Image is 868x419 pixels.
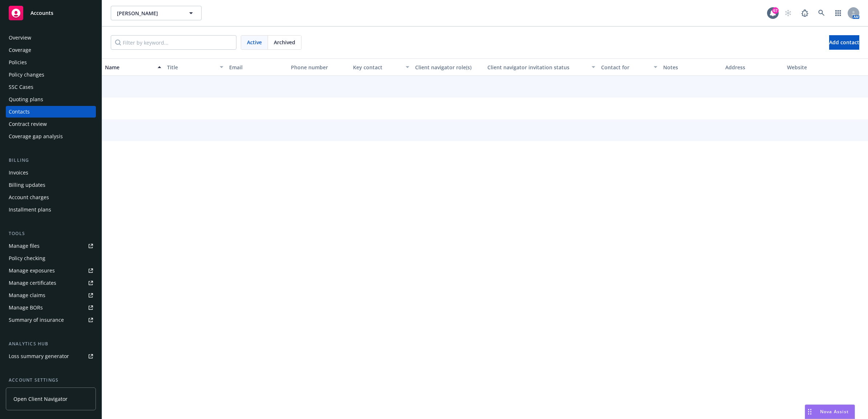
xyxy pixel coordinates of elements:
[663,63,719,71] div: Notes
[288,58,350,76] button: Phone number
[598,58,660,76] button: Contact for
[831,6,845,20] a: Switch app
[226,58,288,76] button: Email
[787,63,843,71] div: Website
[722,58,784,76] button: Address
[725,63,782,71] div: Address
[6,377,96,384] div: Account settings
[6,302,96,313] a: Manage BORs
[9,167,28,178] div: Invoices
[9,240,40,252] div: Manage files
[6,192,96,203] a: Account charges
[9,32,31,44] div: Overview
[6,340,96,348] div: Analytics hub
[9,57,27,68] div: Policies
[9,179,45,191] div: Billing updates
[6,3,96,23] a: Accounts
[415,63,482,71] div: Client navigator role(s)
[9,131,63,142] div: Coverage gap analysis
[9,118,47,130] div: Contract review
[487,63,587,71] div: Client navigator invitation status
[229,63,285,71] div: Email
[102,58,164,76] button: Name
[9,277,56,289] div: Manage certificates
[6,81,96,93] a: SSC Cases
[164,58,226,76] button: Title
[111,6,202,20] button: [PERSON_NAME]
[412,58,484,76] button: Client navigator role(s)
[111,35,236,50] input: Filter by keyword...
[274,38,295,46] span: Archived
[247,38,262,46] span: Active
[798,6,812,20] a: Report a Bug
[6,277,96,289] a: Manage certificates
[353,63,401,71] div: Key contact
[6,94,96,105] a: Quoting plans
[13,395,68,403] span: Open Client Navigator
[9,252,45,264] div: Policy checking
[6,314,96,326] a: Summary of insurance
[6,118,96,130] a: Contract review
[601,63,649,71] div: Contact for
[781,6,795,20] a: Start snowing
[9,44,31,56] div: Coverage
[9,289,45,301] div: Manage claims
[805,404,855,419] button: Nova Assist
[784,58,846,76] button: Website
[6,204,96,215] a: Installment plans
[6,252,96,264] a: Policy checking
[6,240,96,252] a: Manage files
[9,81,33,93] div: SSC Cases
[9,94,43,105] div: Quoting plans
[6,44,96,56] a: Coverage
[6,350,96,362] a: Loss summary generator
[6,179,96,191] a: Billing updates
[9,350,69,362] div: Loss summary generator
[6,69,96,81] a: Policy changes
[9,69,44,81] div: Policy changes
[9,106,30,118] div: Contacts
[6,289,96,301] a: Manage claims
[820,408,849,415] span: Nova Assist
[6,57,96,68] a: Policies
[6,106,96,118] a: Contacts
[105,63,153,71] div: Name
[9,192,49,203] div: Account charges
[291,63,347,71] div: Phone number
[9,314,64,326] div: Summary of insurance
[6,230,96,237] div: Tools
[805,405,814,419] div: Drag to move
[829,35,859,50] button: Add contact
[660,58,722,76] button: Notes
[6,131,96,142] a: Coverage gap analysis
[6,32,96,44] a: Overview
[31,10,53,16] span: Accounts
[167,63,215,71] div: Title
[814,6,829,20] a: Search
[6,157,96,164] div: Billing
[350,58,412,76] button: Key contact
[484,58,598,76] button: Client navigator invitation status
[9,302,43,313] div: Manage BORs
[6,167,96,178] a: Invoices
[6,265,96,276] a: Manage exposures
[829,39,859,46] span: Add contact
[9,204,51,215] div: Installment plans
[117,9,180,17] span: [PERSON_NAME]
[772,7,779,14] div: 67
[9,265,55,276] div: Manage exposures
